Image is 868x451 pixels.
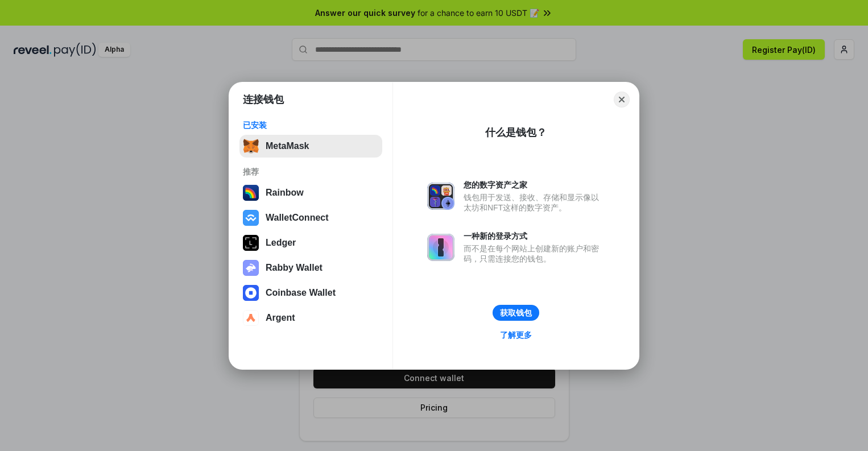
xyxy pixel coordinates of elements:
div: 您的数字资产之家 [464,180,605,190]
img: svg+xml,%3Csvg%20width%3D%2228%22%20height%3D%2228%22%20viewBox%3D%220%200%2028%2028%22%20fill%3D... [243,310,259,326]
div: 钱包用于发送、接收、存储和显示像以太坊和NFT这样的数字资产。 [464,192,605,213]
img: svg+xml,%3Csvg%20width%3D%2228%22%20height%3D%2228%22%20viewBox%3D%220%200%2028%2028%22%20fill%3D... [243,285,259,301]
button: WalletConnect [239,206,382,229]
img: svg+xml,%3Csvg%20xmlns%3D%22http%3A%2F%2Fwww.w3.org%2F2000%2Fsvg%22%20fill%3D%22none%22%20viewBox... [243,260,259,276]
button: MetaMask [239,135,382,158]
button: Coinbase Wallet [239,282,382,304]
div: MetaMask [266,141,309,151]
div: 获取钱包 [500,308,532,318]
div: Argent [266,313,295,323]
div: 一种新的登录方式 [464,231,605,241]
img: svg+xml,%3Csvg%20xmlns%3D%22http%3A%2F%2Fwww.w3.org%2F2000%2Fsvg%22%20fill%3D%22none%22%20viewBox... [427,234,454,261]
button: Argent [239,307,382,329]
button: 获取钱包 [493,305,539,321]
img: svg+xml,%3Csvg%20width%3D%2228%22%20height%3D%2228%22%20viewBox%3D%220%200%2028%2028%22%20fill%3D... [243,210,259,226]
div: Coinbase Wallet [266,288,336,298]
img: svg+xml,%3Csvg%20xmlns%3D%22http%3A%2F%2Fwww.w3.org%2F2000%2Fsvg%22%20fill%3D%22none%22%20viewBox... [427,183,454,210]
div: Rainbow [266,188,304,198]
div: WalletConnect [266,213,329,223]
div: 什么是钱包？ [485,126,547,139]
button: Rainbow [239,181,382,204]
div: 推荐 [243,167,379,177]
div: Ledger [266,238,296,248]
div: 了解更多 [500,330,532,340]
img: svg+xml,%3Csvg%20fill%3D%22none%22%20height%3D%2233%22%20viewBox%3D%220%200%2035%2033%22%20width%... [243,138,259,154]
img: svg+xml,%3Csvg%20xmlns%3D%22http%3A%2F%2Fwww.w3.org%2F2000%2Fsvg%22%20width%3D%2228%22%20height%3... [243,235,259,251]
button: Rabby Wallet [239,256,382,279]
a: 了解更多 [493,328,539,342]
button: Ledger [239,231,382,254]
h1: 连接钱包 [243,93,284,106]
img: svg+xml,%3Csvg%20width%3D%22120%22%20height%3D%22120%22%20viewBox%3D%220%200%20120%20120%22%20fil... [243,185,259,201]
div: 而不是在每个网站上创建新的账户和密码，只需连接您的钱包。 [464,243,605,264]
div: Rabby Wallet [266,263,323,273]
div: 已安装 [243,120,379,130]
button: Close [614,92,630,107]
